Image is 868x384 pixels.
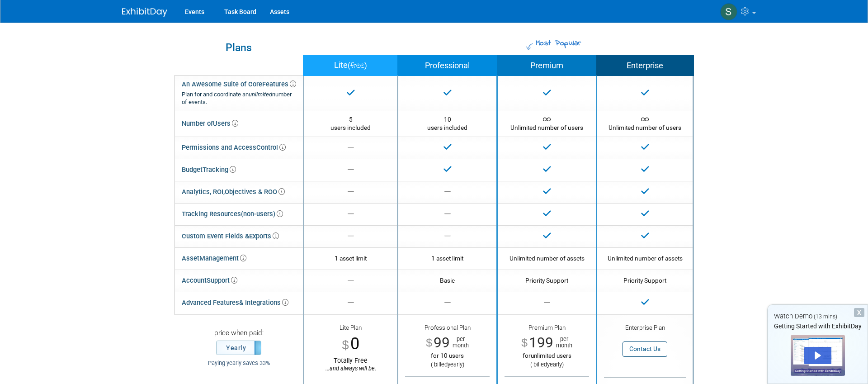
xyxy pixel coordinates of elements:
div: Professional Plan [405,324,490,334]
span: & Integrations [239,299,288,307]
span: free [350,60,364,72]
div: price when paid: [181,328,296,341]
div: Dismiss [854,308,864,317]
div: Plan for and coordinate an number of events. [182,91,296,106]
th: Enterprise [597,56,693,76]
div: Priority Support [604,276,686,284]
span: Users [213,119,238,128]
div: Enterprise Plan [604,324,686,333]
div: Custom Event Fields & [182,230,279,243]
th: Professional [398,56,497,76]
div: Getting Started with ExhibitDay [768,322,868,331]
div: Asset [182,252,246,265]
div: Objectives & ROO [182,185,285,199]
img: ExhibitDay [122,8,167,17]
span: Unlimited number of users [510,116,583,131]
div: Premium Plan [505,324,589,334]
span: yearly [448,361,462,368]
span: (non-users) [241,210,283,218]
span: per month [450,336,469,349]
img: Sara Balint [720,3,737,20]
span: $ [426,337,432,349]
div: Tracking Resources [182,208,283,221]
button: Contact Us [623,341,667,356]
div: Lite Plan [311,324,390,333]
span: 99 [434,334,450,351]
div: ( billed ) [405,361,490,369]
span: 199 [529,334,553,351]
span: ( [348,61,350,70]
span: Support [207,276,237,284]
div: Totally Free [311,356,390,372]
span: for [523,352,531,359]
div: Paying yearly saves 33% [181,360,296,367]
div: Watch Demo [768,312,868,321]
div: Play [804,347,831,364]
span: Tracking [203,166,236,174]
div: Unlimited number of assets [505,254,589,262]
span: 0 [350,334,359,353]
div: Number of [182,117,238,130]
i: unlimited [249,91,272,98]
div: An Awesome Suite of Core [182,80,296,106]
span: Management [199,254,246,262]
span: $ [521,337,528,349]
div: ...and always will be. [311,365,390,372]
div: Permissions and Access [182,141,286,154]
div: 1 asset limit [405,254,490,262]
div: Budget [182,163,236,176]
th: Premium [497,56,597,76]
span: ) [364,61,367,70]
span: Unlimited number of users [609,116,681,131]
span: Analytics, ROI, [182,188,225,196]
img: Most Popular [526,43,533,50]
div: Advanced Features [182,296,288,309]
span: Exports [249,232,279,240]
span: (13 mins) [814,313,837,320]
span: Control [256,143,286,152]
div: Plans [179,43,298,53]
div: Priority Support [505,276,589,284]
span: yearly [547,361,562,368]
span: $ [342,339,349,351]
div: for 10 users [405,352,490,360]
div: Unlimited number of assets [604,254,686,262]
span: Features [262,80,296,88]
div: 10 users included [405,115,490,132]
div: Basic [405,276,490,284]
span: per month [553,336,572,349]
div: Account [182,274,237,287]
div: unlimited users [505,352,589,360]
div: 5 users included [311,115,390,132]
label: Yearly [217,341,261,355]
th: Lite [304,56,398,76]
div: 1 asset limit [311,254,390,262]
div: ( billed ) [505,361,589,369]
span: Most Popular [534,38,581,49]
